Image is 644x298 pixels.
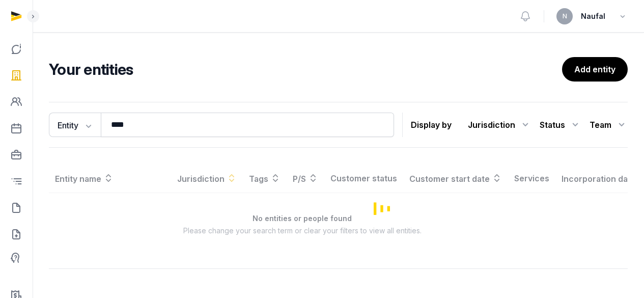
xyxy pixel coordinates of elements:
[556,8,573,24] button: N
[590,117,628,133] div: Team
[581,10,605,22] span: Naufal
[563,13,567,19] span: N
[562,57,628,82] a: Add entity
[468,117,531,133] div: Jurisdiction
[49,60,562,78] h2: Your entities
[540,117,581,133] div: Status
[411,117,452,133] p: Display by
[49,113,101,137] button: Entity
